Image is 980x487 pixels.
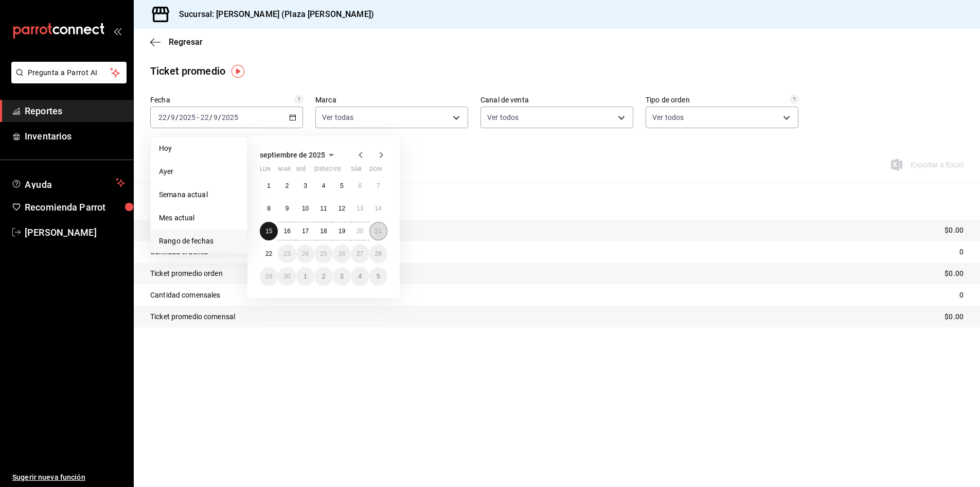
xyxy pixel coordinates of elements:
[278,177,296,195] button: 2 de septiembre de 2025
[646,96,798,103] label: Tipo de orden
[340,182,344,189] abbr: 5 de septiembre de 2025
[286,182,289,189] abbr: 2 de septiembre de 2025
[333,245,351,263] button: 26 de septiembre de 2025
[314,267,332,286] button: 2 de octubre de 2025
[213,113,218,121] input: --
[333,166,341,177] abbr: viernes
[351,199,369,218] button: 13 de septiembre de 2025
[320,250,327,257] abbr: 25 de septiembre de 2025
[314,222,332,240] button: 18 de septiembre de 2025
[945,268,964,279] p: $0.00
[265,228,272,235] abbr: 15 de septiembre de 2025
[295,95,303,103] svg: Información delimitada a máximo 62 días.
[320,205,327,212] abbr: 11 de septiembre de 2025
[159,143,239,154] span: Hoy
[169,37,203,47] span: Regresar
[296,177,314,195] button: 3 de septiembre de 2025
[25,104,125,118] span: Reportes
[358,273,362,280] abbr: 4 de octubre de 2025
[278,267,296,286] button: 30 de septiembre de 2025
[333,267,351,286] button: 3 de octubre de 2025
[296,199,314,218] button: 10 de septiembre de 2025
[333,177,351,195] button: 5 de septiembre de 2025
[369,177,387,195] button: 7 de septiembre de 2025
[351,267,369,286] button: 4 de octubre de 2025
[200,113,209,121] input: --
[377,182,380,189] abbr: 7 de septiembre de 2025
[314,177,332,195] button: 4 de septiembre de 2025
[296,222,314,240] button: 17 de septiembre de 2025
[351,222,369,240] button: 20 de septiembre de 2025
[171,8,374,21] h3: Sucursal: [PERSON_NAME] (Plaza [PERSON_NAME])
[351,245,369,263] button: 27 de septiembre de 2025
[260,151,325,159] span: septiembre de 2025
[357,250,363,257] abbr: 27 de septiembre de 2025
[150,96,303,103] label: Fecha
[338,228,345,235] abbr: 19 de septiembre de 2025
[314,166,375,177] abbr: jueves
[218,113,221,121] span: /
[351,166,362,177] abbr: sábado
[260,222,278,240] button: 15 de septiembre de 2025
[7,75,127,85] a: Pregunta a Parrot AI
[150,195,964,207] p: Resumen
[197,113,199,121] span: -
[158,113,167,121] input: --
[159,213,239,223] span: Mes actual
[25,225,125,239] span: [PERSON_NAME]
[369,166,382,177] abbr: domingo
[260,267,278,286] button: 29 de septiembre de 2025
[159,166,239,177] span: Ayer
[113,27,121,35] button: open_drawer_menu
[175,113,179,121] span: /
[150,268,223,279] p: Ticket promedio orden
[260,166,271,177] abbr: lunes
[283,273,290,280] abbr: 30 de septiembre de 2025
[283,228,290,235] abbr: 16 de septiembre de 2025
[302,250,309,257] abbr: 24 de septiembre de 2025
[159,236,239,247] span: Rango de fechas
[369,245,387,263] button: 28 de septiembre de 2025
[11,62,127,83] button: Pregunta a Parrot AI
[357,205,363,212] abbr: 13 de septiembre de 2025
[959,290,964,301] p: 0
[320,228,327,235] abbr: 18 de septiembre de 2025
[221,113,239,121] input: ----
[170,113,175,121] input: --
[150,311,235,322] p: Ticket promedio comensal
[338,250,345,257] abbr: 26 de septiembre de 2025
[231,65,244,78] button: Tooltip marker
[267,182,271,189] abbr: 1 de septiembre de 2025
[167,113,170,121] span: /
[159,189,239,200] span: Semana actual
[790,95,798,103] svg: Todas las órdenes contabilizan 1 comensal a excepción de órdenes de mesa con comensales obligator...
[652,112,684,123] span: Ver todos
[265,250,272,257] abbr: 22 de septiembre de 2025
[302,228,309,235] abbr: 17 de septiembre de 2025
[265,273,272,280] abbr: 29 de septiembre de 2025
[296,267,314,286] button: 1 de octubre de 2025
[260,199,278,218] button: 8 de septiembre de 2025
[945,225,964,236] p: $0.00
[296,166,306,177] abbr: miércoles
[959,247,964,257] p: 0
[25,200,125,214] span: Recomienda Parrot
[375,205,382,212] abbr: 14 de septiembre de 2025
[333,199,351,218] button: 12 de septiembre de 2025
[338,205,345,212] abbr: 12 de septiembre de 2025
[150,290,221,301] p: Cantidad comensales
[267,205,271,212] abbr: 8 de septiembre de 2025
[369,199,387,218] button: 14 de septiembre de 2025
[278,222,296,240] button: 16 de septiembre de 2025
[315,96,468,103] label: Marca
[480,96,633,103] label: Canal de venta
[260,177,278,195] button: 1 de septiembre de 2025
[314,245,332,263] button: 25 de septiembre de 2025
[322,182,326,189] abbr: 4 de septiembre de 2025
[322,273,326,280] abbr: 2 de octubre de 2025
[150,63,225,79] div: Ticket promedio
[358,182,362,189] abbr: 6 de septiembre de 2025
[304,182,307,189] abbr: 3 de septiembre de 2025
[25,177,112,189] span: Ayuda
[296,245,314,263] button: 24 de septiembre de 2025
